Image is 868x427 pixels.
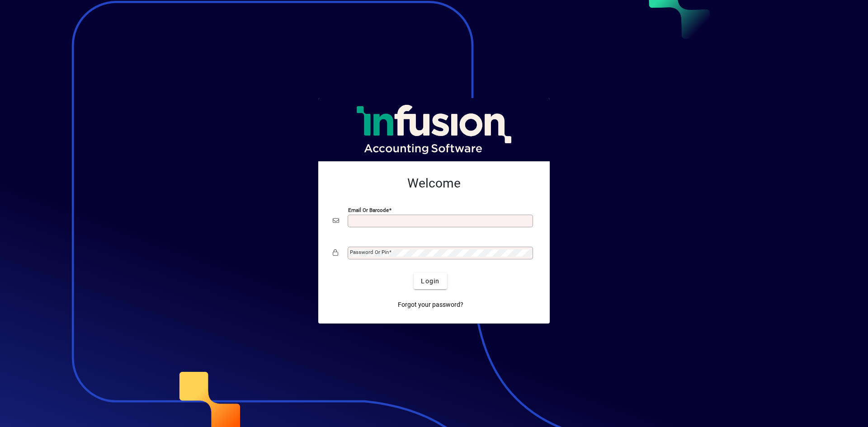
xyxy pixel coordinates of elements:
[398,300,463,310] span: Forgot your password?
[333,176,535,191] h2: Welcome
[414,273,447,289] button: Login
[394,296,467,313] a: Forgot your password?
[421,277,439,286] span: Login
[348,207,389,213] mat-label: Email or Barcode
[350,249,389,255] mat-label: Password or Pin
